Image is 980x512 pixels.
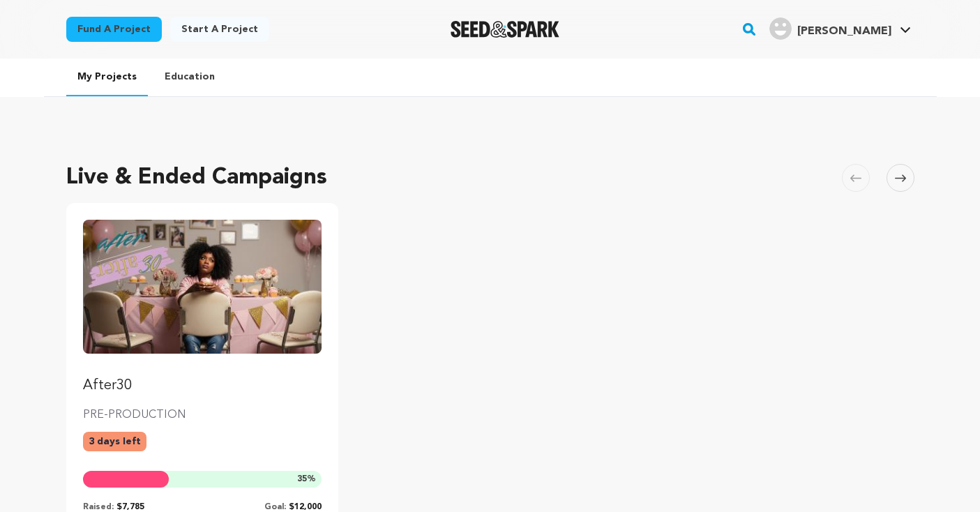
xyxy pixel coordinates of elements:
p: 3 days left [83,432,146,451]
span: 35 [297,475,307,483]
a: Fund a project [66,17,162,42]
span: $12,000 [289,503,322,511]
a: Fund After30 [83,220,322,396]
span: Raised: [83,503,114,511]
span: Goal: [264,503,286,511]
p: PRE-PRODUCTION [83,407,322,423]
a: Start a project [170,17,269,42]
img: user.png [769,17,792,40]
h2: Live & Ended Campaigns [66,161,327,195]
a: My Projects [66,59,148,96]
span: % [297,474,316,485]
span: Dawana S.'s Profile [767,15,914,44]
span: $7,785 [116,503,144,511]
img: Seed&Spark Logo Dark Mode [451,21,560,38]
a: Education [153,59,226,95]
a: Seed&Spark Homepage [451,21,560,38]
span: [PERSON_NAME] [797,26,891,37]
div: Dawana S.'s Profile [769,17,891,40]
p: After30 [83,376,322,396]
a: Dawana S.'s Profile [767,15,914,40]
